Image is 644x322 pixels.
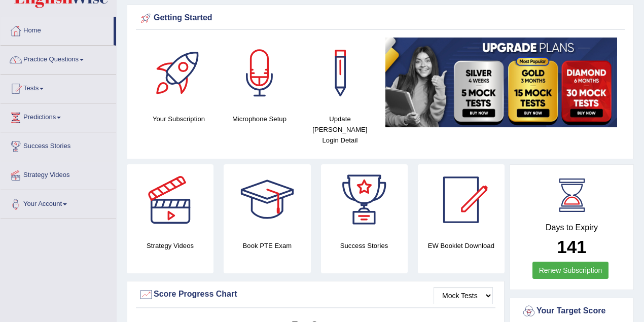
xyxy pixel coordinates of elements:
[557,237,586,257] b: 141
[224,114,295,124] h4: Microphone Setup
[144,114,214,124] h4: Your Subscription
[305,114,375,146] h4: Update [PERSON_NAME] Login Detail
[138,11,622,26] div: Getting Started
[1,161,116,187] a: Strategy Videos
[385,38,617,127] img: small5.jpg
[418,240,505,251] h4: EW Booklet Download
[1,46,116,71] a: Practice Questions
[521,304,622,319] div: Your Target Score
[521,223,622,232] h4: Days to Expiry
[127,240,213,251] h4: Strategy Videos
[321,240,408,251] h4: Success Stories
[1,103,116,129] a: Predictions
[224,240,310,251] h4: Book PTE Exam
[1,132,116,158] a: Success Stories
[1,75,116,100] a: Tests
[1,190,116,216] a: Your Account
[138,287,493,302] div: Score Progress Chart
[532,262,609,279] a: Renew Subscription
[1,17,114,42] a: Home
